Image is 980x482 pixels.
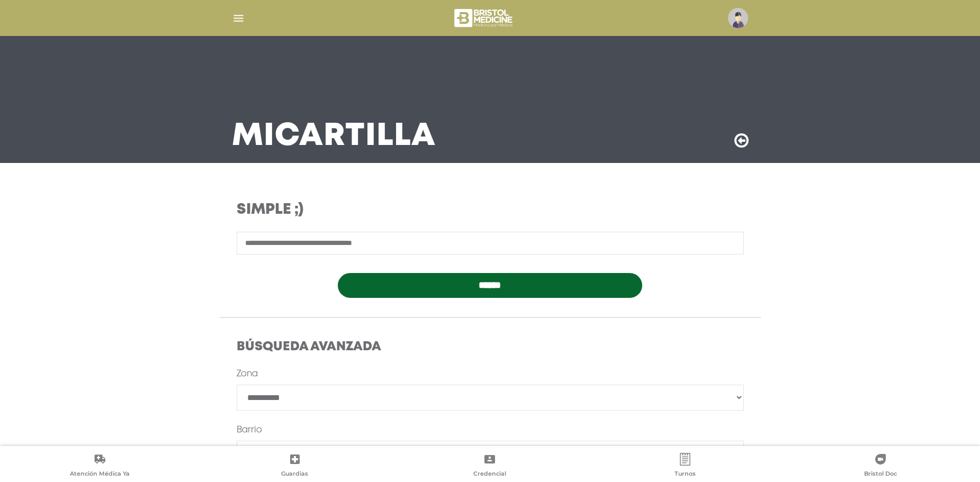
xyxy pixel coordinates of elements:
[728,8,748,28] img: profile-placeholder.svg
[392,453,588,480] a: Credencial
[237,424,262,436] label: Barrio
[453,5,516,31] img: bristol-medicine-blanco.png
[197,453,393,480] a: Guardias
[864,470,897,479] span: Bristol Doc
[232,12,245,25] img: Cober_menu-lines-white.svg
[588,453,783,480] a: Turnos
[675,470,696,479] span: Turnos
[783,453,978,480] a: Bristol Doc
[281,470,308,479] span: Guardias
[70,470,130,479] span: Atención Médica Ya
[237,340,744,355] h4: Búsqueda Avanzada
[237,368,258,380] label: Zona
[232,123,436,150] h3: Mi Cartilla
[473,470,506,479] span: Credencial
[2,453,197,480] a: Atención Médica Ya
[237,201,558,219] h3: Simple ;)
